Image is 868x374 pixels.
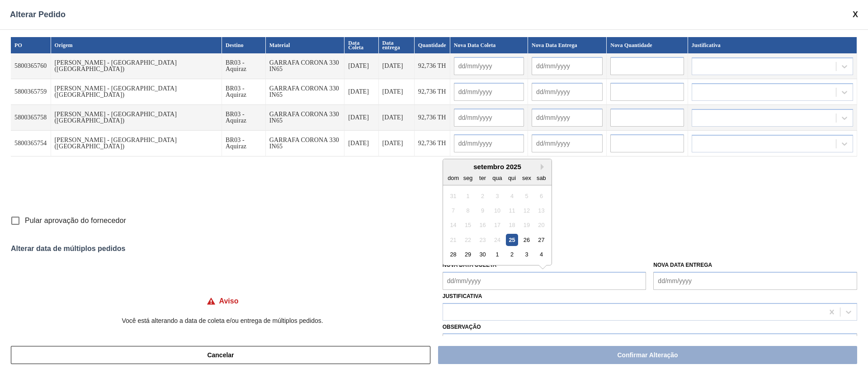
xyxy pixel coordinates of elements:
td: 5800365758 [11,105,51,131]
td: [PERSON_NAME] - [GEOGRAPHIC_DATA] ([GEOGRAPHIC_DATA]) [51,53,222,79]
div: Not available quarta-feira, 17 de setembro de 2025 [491,219,503,231]
input: dd/mm/yyyy [454,83,524,101]
td: BR03 - Aquiraz [222,53,266,79]
div: Not available segunda-feira, 15 de setembro de 2025 [462,219,474,231]
th: Material [266,37,344,53]
p: Você está alterando a data de coleta e/ou entrega de múltiplos pedidos. [11,317,434,324]
div: Choose sábado, 27 de setembro de 2025 [535,234,547,246]
td: BR03 - Aquiraz [222,79,266,105]
button: Cancelar [11,346,430,364]
th: Data Coleta [344,37,378,53]
td: GARRAFA CORONA 330 IN65 [266,131,344,156]
label: Justificativa [443,293,482,299]
div: Not available sexta-feira, 5 de setembro de 2025 [520,189,533,202]
th: Nova Quantidade [607,37,688,53]
div: Not available segunda-feira, 1 de setembro de 2025 [462,189,474,202]
td: 5800365760 [11,53,51,79]
td: [DATE] [344,131,378,156]
div: Not available domingo, 14 de setembro de 2025 [447,219,459,231]
div: Choose terça-feira, 30 de setembro de 2025 [476,248,489,260]
h4: Aviso [219,297,239,305]
div: Not available sábado, 6 de setembro de 2025 [535,189,547,202]
div: Not available domingo, 7 de setembro de 2025 [447,204,459,217]
td: 92,736 TH [415,131,450,156]
td: 92,736 TH [415,105,450,131]
td: GARRAFA CORONA 330 IN65 [266,53,344,79]
label: Nova Data Entrega [653,262,712,268]
div: Choose sexta-feira, 3 de outubro de 2025 [520,248,533,260]
span: Alterar Pedido [10,10,66,19]
input: dd/mm/yyyy [454,109,524,127]
td: [DATE] [379,79,415,105]
th: Data entrega [379,37,415,53]
th: Nova Data Entrega [528,37,607,53]
input: dd/mm/yyyy [532,83,603,101]
div: Alterar data de múltiplos pedidos [11,245,857,253]
td: [DATE] [379,131,415,156]
td: 92,736 TH [415,79,450,105]
div: Choose domingo, 28 de setembro de 2025 [447,248,459,260]
div: Not available quinta-feira, 4 de setembro de 2025 [506,189,518,202]
div: Not available terça-feira, 9 de setembro de 2025 [476,204,489,217]
div: Choose quinta-feira, 2 de outubro de 2025 [506,248,518,260]
div: Choose sexta-feira, 26 de setembro de 2025 [520,234,533,246]
div: Not available segunda-feira, 8 de setembro de 2025 [462,204,474,217]
div: Not available sábado, 13 de setembro de 2025 [535,204,547,217]
td: [DATE] [344,53,378,79]
div: Not available quarta-feira, 10 de setembro de 2025 [491,204,503,217]
div: sab [535,171,547,184]
td: 5800365754 [11,131,51,156]
div: Not available quarta-feira, 24 de setembro de 2025 [491,234,503,246]
input: dd/mm/yyyy [532,134,603,152]
div: Choose quinta-feira, 25 de setembro de 2025 [506,234,518,246]
div: Choose segunda-feira, 29 de setembro de 2025 [462,248,474,260]
button: Next Month [541,164,547,170]
input: dd/mm/yyyy [454,57,524,75]
div: Not available domingo, 31 de agosto de 2025 [447,189,459,202]
td: [DATE] [344,105,378,131]
input: dd/mm/yyyy [532,57,603,75]
div: sex [520,171,533,184]
td: [DATE] [379,53,415,79]
td: [PERSON_NAME] - [GEOGRAPHIC_DATA] ([GEOGRAPHIC_DATA]) [51,79,222,105]
td: [DATE] [344,79,378,105]
div: Not available quarta-feira, 3 de setembro de 2025 [491,189,503,202]
input: dd/mm/yyyy [532,109,603,127]
div: Not available terça-feira, 16 de setembro de 2025 [476,219,489,231]
th: Justificativa [688,37,857,53]
th: Destino [222,37,266,53]
td: BR03 - Aquiraz [222,131,266,156]
div: Not available quinta-feira, 11 de setembro de 2025 [506,204,518,217]
div: Not available domingo, 21 de setembro de 2025 [447,234,459,246]
div: Choose sábado, 4 de outubro de 2025 [535,248,547,260]
div: Not available terça-feira, 23 de setembro de 2025 [476,234,489,246]
div: qui [506,171,518,184]
div: ter [476,171,489,184]
span: Pular aprovação do fornecedor [25,215,126,226]
td: GARRAFA CORONA 330 IN65 [266,79,344,105]
td: GARRAFA CORONA 330 IN65 [266,105,344,131]
div: Not available terça-feira, 2 de setembro de 2025 [476,189,489,202]
td: BR03 - Aquiraz [222,105,266,131]
td: [PERSON_NAME] - [GEOGRAPHIC_DATA] ([GEOGRAPHIC_DATA]) [51,105,222,131]
div: dom [447,171,459,184]
input: dd/mm/yyyy [653,272,857,290]
div: seg [462,171,474,184]
td: 92,736 TH [415,53,450,79]
th: Origem [51,37,222,53]
div: qua [491,171,503,184]
div: Choose quarta-feira, 1 de outubro de 2025 [491,248,503,260]
div: Not available quinta-feira, 18 de setembro de 2025 [506,219,518,231]
th: Quantidade [415,37,450,53]
div: Not available sexta-feira, 12 de setembro de 2025 [520,204,533,217]
input: dd/mm/yyyy [454,134,524,152]
div: setembro 2025 [443,163,552,170]
td: [DATE] [379,105,415,131]
label: Observação [443,321,857,334]
div: Not available sexta-feira, 19 de setembro de 2025 [520,219,533,231]
div: Not available segunda-feira, 22 de setembro de 2025 [462,234,474,246]
td: 5800365759 [11,79,51,105]
input: dd/mm/yyyy [443,272,646,290]
div: month 2025-09 [446,189,548,262]
th: Nova Data Coleta [450,37,528,53]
